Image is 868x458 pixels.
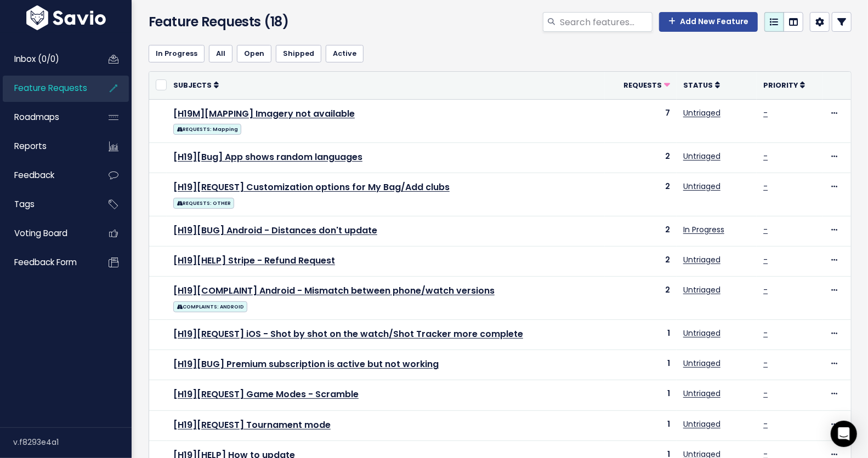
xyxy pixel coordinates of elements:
div: Open Intercom Messenger [831,421,857,447]
a: [H19][REQUEST] Tournament mode [173,419,331,431]
a: [H19][BUG] Android - Distances don't update [173,224,377,237]
span: Priority [763,81,798,90]
input: Search features... [559,12,653,32]
a: In Progress [683,224,724,235]
a: - [763,388,768,399]
a: [H19][Bug] App shows random languages [173,151,362,163]
a: - [763,254,768,265]
a: Roadmaps [3,105,91,130]
span: Reports [14,140,47,152]
a: - [763,328,768,339]
a: Untriaged [683,419,721,430]
span: REQUESTS: Mapping [173,124,241,135]
span: Roadmaps [14,111,59,123]
a: [H19][REQUEST] iOS - Shot by shot on the watch/Shot Tracker more complete [173,328,523,340]
a: - [763,151,768,162]
span: Subjects [173,81,212,90]
a: [H19][REQUEST] Customization options for My Bag/Add clubs [173,181,450,193]
td: 2 [605,246,677,276]
a: Untriaged [683,107,721,118]
a: Feedback form [3,250,91,275]
a: Status [683,79,720,90]
span: Feedback form [14,256,77,268]
a: Untriaged [683,151,721,162]
span: Status [683,81,713,90]
span: Tags [14,198,35,210]
td: 7 [605,99,677,142]
a: Requests [623,79,670,90]
span: Voting Board [14,227,67,239]
a: Tags [3,192,91,217]
td: 2 [605,216,677,246]
a: All [209,45,232,62]
span: Feedback [14,169,54,181]
a: Voting Board [3,221,91,246]
a: - [763,358,768,369]
a: - [763,224,768,235]
a: Add New Feature [659,12,758,32]
td: 2 [605,277,677,320]
ul: Filter feature requests [149,45,852,62]
span: REQUESTS: OTHER [173,198,234,209]
a: [H19][COMPLAINT] Android - Mismatch between phone/watch versions [173,284,495,297]
a: [H19M][MAPPING] Imagery not available [173,107,355,120]
a: REQUESTS: OTHER [173,196,234,209]
a: - [763,107,768,118]
a: Untriaged [683,254,721,265]
a: Feature Requests [3,76,91,101]
span: Inbox (0/0) [14,53,59,65]
a: [H19][BUG] Premium subscription is active but not working [173,358,439,370]
td: 2 [605,173,677,216]
td: 1 [605,410,677,440]
div: v.f8293e4a1 [13,428,132,456]
a: Open [237,45,271,62]
h4: Feature Requests (18) [149,12,372,32]
td: 1 [605,350,677,380]
span: Requests [623,81,662,90]
a: In Progress [149,45,205,62]
a: Priority [763,79,805,90]
td: 2 [605,142,677,173]
a: Untriaged [683,358,721,369]
a: Untriaged [683,181,721,192]
a: Feedback [3,163,91,188]
a: - [763,284,768,295]
a: [H19][REQUEST] Game Modes - Scramble [173,388,359,400]
a: Reports [3,134,91,159]
a: [H19][HELP] Stripe - Refund Request [173,254,335,267]
span: Feature Requests [14,82,87,94]
a: - [763,181,768,192]
a: - [763,419,768,430]
img: logo-white.9d6f32f41409.svg [24,5,109,30]
a: Active [326,45,364,62]
a: REQUESTS: Mapping [173,122,241,135]
td: 1 [605,380,677,410]
a: Untriaged [683,328,721,339]
a: Shipped [276,45,321,62]
a: Untriaged [683,388,721,399]
span: COMPLAINTS: ANDROID [173,301,247,312]
a: Subjects [173,79,219,90]
a: COMPLAINTS: ANDROID [173,299,247,313]
td: 1 [605,320,677,350]
a: Inbox (0/0) [3,47,91,72]
a: Untriaged [683,284,721,295]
